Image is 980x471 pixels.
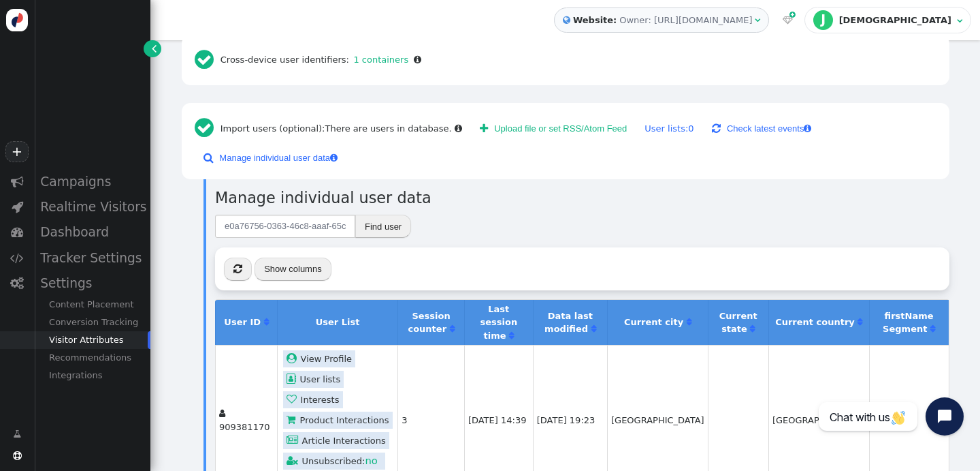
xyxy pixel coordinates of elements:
a: User lists:0 [644,123,693,134]
a:  [264,317,269,327]
span:  [10,277,24,290]
span:  [233,264,242,274]
button: Upload file or set RSS/Atom Feed [471,117,636,140]
div: . [325,122,452,136]
span:  [287,374,300,384]
a:  [450,324,455,334]
b: Data last modified [544,311,593,335]
span: Click to sort [930,324,935,333]
span:  [957,16,962,25]
a:  [857,317,862,327]
div: Tracker Settings [34,245,150,271]
span:  [414,55,421,64]
span:  [330,153,338,162]
span:  [789,10,796,20]
span:  [755,16,760,25]
span: Click to sort [450,324,455,333]
span: Click to sort [750,324,755,333]
a: Product Interactions [283,412,393,429]
span:  [287,394,301,404]
a:  [591,324,596,334]
a: + [5,141,29,162]
span:  [287,353,301,363]
a:  [4,423,30,446]
div: Import users (optional): [191,112,467,145]
span:  [152,42,157,55]
b: Current country [775,317,855,327]
input: Email or Internal Id [215,215,355,238]
span:  [195,112,220,145]
span:  [219,409,225,418]
a: Interests [283,391,343,408]
span:  [13,451,22,460]
span: Click to sort [591,324,596,333]
span: no [365,455,377,466]
a:  [750,324,755,334]
span: [DATE] 14:39 [468,415,527,425]
span:  [203,150,213,166]
span:  [804,124,811,133]
span:  [287,455,302,466]
div: Recommendations [34,349,150,367]
a: Article Interactions [283,432,389,449]
a:  [509,331,514,341]
div: Owner: [URL][DOMAIN_NAME] [619,14,752,27]
b: Session counter [408,311,450,335]
span:  [11,175,24,188]
a:  [687,317,691,327]
span:  [12,200,23,213]
img: logo-icon.svg [6,9,29,31]
div: Integrations [34,367,150,384]
a:   [780,14,796,27]
button: Find user [355,215,411,238]
a: Manage individual user data [195,147,346,170]
div: Conversion Tracking [34,314,150,331]
span:  [13,427,21,441]
span:  [11,226,24,239]
span: 909381170 [219,422,269,432]
span:  [712,121,721,136]
b: User ID [224,317,261,327]
b: Last session time [480,304,517,341]
button:  [224,258,252,281]
span: Click to sort [264,318,269,326]
span: Click to sort [509,331,514,340]
span:  [287,414,300,425]
b: User List [316,317,360,327]
span:  [287,435,302,445]
b: Current state [719,311,757,335]
div: Realtime Visitors [34,194,150,219]
div: Content Placement [34,296,150,314]
b: Current city [624,317,683,327]
b: firstName Segment [883,311,933,335]
span: 0 [688,123,693,134]
button: Show columns [255,258,331,281]
div: Dashboard [34,219,150,245]
a: View Profile [283,350,356,367]
span:  [195,48,220,71]
span:  [783,16,793,25]
span: Click to sort [687,318,691,326]
a: User lists [283,371,344,388]
div: Visitor Attributes [34,331,150,349]
a: 1 containers [349,55,408,65]
div: Unsubscribed: [283,453,385,470]
a:  [144,40,161,57]
span:  [480,123,488,134]
div: Campaigns [34,169,150,194]
h3: Manage individual user data [215,187,949,210]
span: There are users in database [325,123,449,134]
a:  [930,324,935,334]
a: Check latest events [703,117,821,140]
span:  [10,252,24,264]
b: Website: [570,14,619,27]
span:  [563,14,570,27]
div: Cross-device user identifiers: [191,44,426,77]
span: [DATE] 19:23 [537,415,595,425]
span:  [455,124,462,133]
div: J [813,10,834,31]
span: Click to sort [857,318,862,326]
div: [DEMOGRAPHIC_DATA] [839,15,954,26]
div: Settings [34,271,150,296]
